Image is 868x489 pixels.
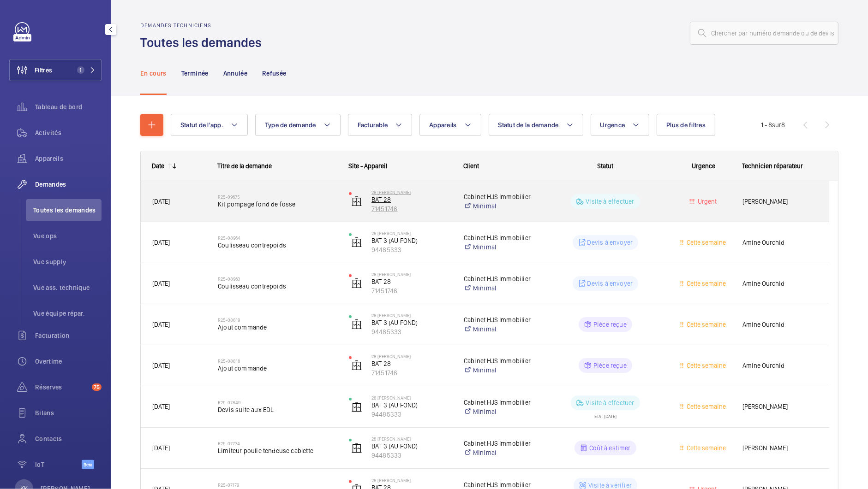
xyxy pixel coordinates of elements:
[598,162,614,170] span: Statut
[464,192,534,201] p: Cabinet HJS Immobilier
[464,283,534,293] a: Minimal
[351,360,362,371] img: elevator.svg
[419,114,481,136] button: Appareils
[351,237,362,248] img: elevator.svg
[152,403,170,410] span: [DATE]
[371,277,452,286] p: BAT 28
[371,442,452,451] p: BAT 3 (AU FOND)
[35,460,82,469] span: IoT
[464,356,534,365] p: Cabinet HJS Immobilier
[218,400,337,405] h2: R25-07849
[152,198,170,205] span: [DATE]
[35,102,102,112] span: Tableau de bord
[371,436,452,442] p: 28 [PERSON_NAME]
[33,309,102,318] span: Vue équipe répar.
[371,286,452,295] p: 71451746
[223,69,247,78] p: Annulée
[692,162,716,170] span: Urgence
[371,189,452,195] p: 28 [PERSON_NAME]
[371,368,452,377] p: 71451746
[685,362,726,369] span: Cette semaine
[92,383,102,391] span: 75
[464,324,534,334] a: Minimal
[593,320,627,329] p: Pièce reçue
[371,359,452,368] p: BAT 28
[464,398,534,407] p: Cabinet HJS Immobilier
[464,407,534,416] a: Minimal
[696,198,717,205] span: Urgent
[464,448,534,457] a: Minimal
[742,278,818,289] span: Amine Ourchid
[742,319,818,330] span: Amine Ourchid
[152,321,170,328] span: [DATE]
[33,231,102,241] span: Vue ops
[464,242,534,252] a: Minimal
[589,443,631,453] p: Coût à estimer
[152,162,164,170] div: Date
[218,323,337,332] span: Ajout commande
[218,241,337,250] span: Coulisseau contrepoids
[152,444,170,452] span: [DATE]
[35,408,102,418] span: Bilans
[351,196,362,207] img: elevator.svg
[265,121,316,129] span: Type de demande
[685,280,726,287] span: Cette semaine
[666,121,706,129] span: Plus de filtres
[218,200,337,209] span: Kit pompage fond de fosse
[140,22,267,29] h2: Demandes techniciens
[464,315,534,324] p: Cabinet HJS Immobilier
[594,410,617,418] div: ETA : [DATE]
[171,114,248,136] button: Statut de l'app.
[464,201,534,211] a: Minimal
[77,66,84,74] span: 1
[586,197,634,206] p: Visite à effectuer
[255,114,341,136] button: Type de demande
[140,69,167,78] p: En cours
[742,401,818,412] span: [PERSON_NAME]
[593,361,627,370] p: Pièce reçue
[371,312,452,318] p: 28 [PERSON_NAME]
[35,65,52,75] span: Filtres
[690,22,838,45] input: Chercher par numéro demande ou de devis
[35,128,102,137] span: Activités
[82,460,94,469] span: Beta
[218,282,337,291] span: Coulisseau contrepoids
[464,439,534,448] p: Cabinet HJS Immobilier
[464,274,534,283] p: Cabinet HJS Immobilier
[371,395,452,401] p: 28 [PERSON_NAME]
[218,364,337,373] span: Ajout commande
[140,34,267,51] h1: Toutes les demandes
[587,238,633,247] p: Devis à envoyer
[464,365,534,375] a: Minimal
[358,121,388,129] span: Facturable
[218,276,337,282] h2: R25-08963
[587,279,633,288] p: Devis à envoyer
[351,319,362,330] img: elevator.svg
[685,321,726,328] span: Cette semaine
[371,271,452,277] p: 28 [PERSON_NAME]
[348,114,413,136] button: Facturable
[33,206,102,215] span: Toutes les demandes
[218,358,337,364] h2: R25-08818
[35,154,102,163] span: Appareils
[218,405,337,414] span: Devis suite aux EDL
[348,162,387,170] span: Site - Appareil
[181,69,209,78] p: Terminée
[218,446,337,455] span: Limiteur poulie tendeuse cablette
[371,477,452,483] p: 28 [PERSON_NAME]
[218,441,337,446] h2: R25-07734
[33,257,102,266] span: Vue supply
[657,114,715,136] button: Plus de filtres
[33,283,102,292] span: Vue ass. technique
[351,442,362,454] img: elevator.svg
[218,317,337,323] h2: R25-08819
[9,59,102,81] button: Filtres1
[152,239,170,246] span: [DATE]
[371,230,452,236] p: 28 [PERSON_NAME]
[498,121,559,129] span: Statut de la demande
[351,401,362,412] img: elevator.svg
[351,278,362,289] img: elevator.svg
[218,194,337,200] h2: R25-09675
[685,403,726,410] span: Cette semaine
[685,444,726,452] span: Cette semaine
